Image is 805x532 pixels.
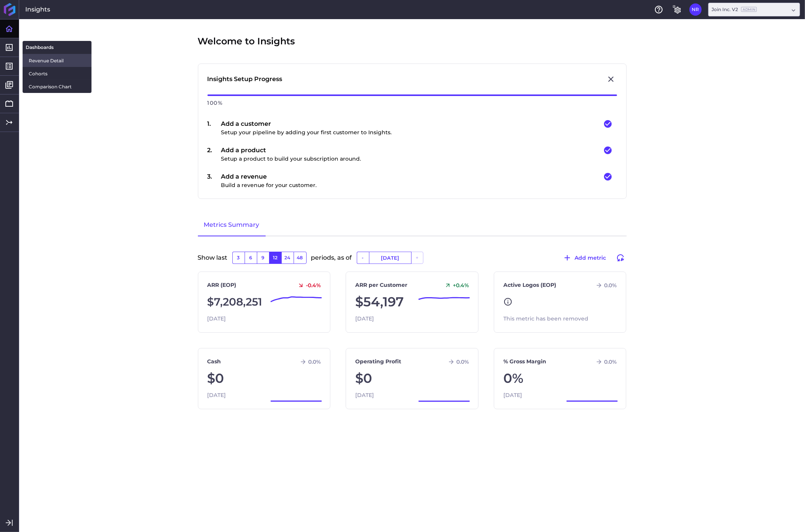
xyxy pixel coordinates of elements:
div: -0.4 % [294,282,321,289]
div: 0.0 % [297,358,321,365]
button: User Menu [689,3,702,16]
div: $0 [355,369,469,388]
button: General Settings [671,3,683,16]
button: 12 [269,252,281,264]
a: Operating Profit [355,358,401,366]
a: ARR (EOP) [207,281,237,289]
div: 100 % [207,96,617,110]
input: Select Date [369,252,411,264]
div: +0.4 % [441,282,469,289]
div: 0% [503,369,617,388]
div: $0 [207,369,321,388]
span: Welcome to Insights [198,34,295,48]
a: Cash [207,358,221,366]
div: 0.0 % [593,282,617,289]
p: Setup your pipeline by adding your first customer to Insights. [221,129,392,137]
ins: Admin [741,7,757,12]
button: Help [653,3,665,16]
div: Join Inc. V2 [712,6,757,13]
div: Add a product [221,146,361,163]
a: Metrics Summary [198,214,266,236]
button: Add metric [559,252,610,264]
div: This metric has been removed [503,315,617,323]
button: 6 [245,252,257,264]
div: Add a customer [221,119,392,137]
div: Insights Setup Progress [207,75,282,84]
div: $54,197 [355,292,469,312]
a: ARR per Customer [355,281,407,289]
button: 9 [257,252,269,264]
div: Add a revenue [221,172,317,189]
button: Close [605,73,617,85]
div: 0.0 % [445,358,469,365]
button: 24 [281,252,294,264]
div: 2 . [207,146,221,163]
div: 1 . [207,119,221,137]
div: 3 . [207,172,221,189]
button: 48 [294,252,307,264]
button: 3 [232,252,245,264]
div: $7,208,251 [207,292,321,312]
div: 0.0 % [593,358,617,365]
a: Active Logos (EOP) [503,281,556,289]
div: Dropdown select [708,3,800,16]
p: Setup a product to build your subscription around. [221,155,361,163]
button: - [357,252,369,264]
p: Build a revenue for your customer. [221,181,317,189]
a: % Gross Margin [503,358,546,366]
div: Show last periods, as of [198,252,627,272]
